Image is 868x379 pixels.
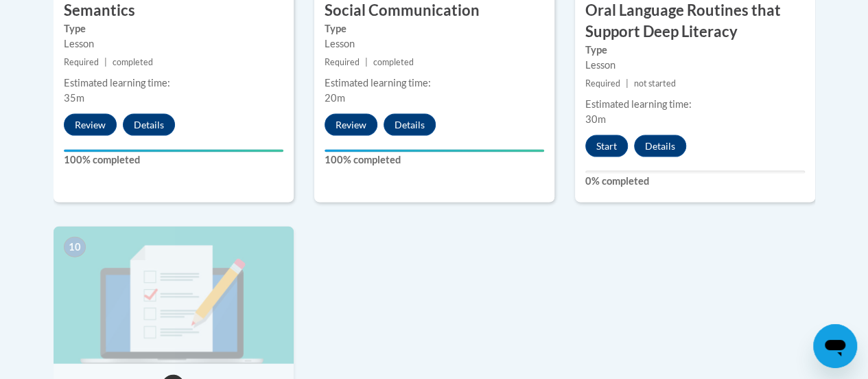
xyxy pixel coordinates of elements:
label: Type [64,21,283,36]
div: Estimated learning time: [64,76,283,91]
span: 30m [585,113,606,125]
div: Your progress [64,150,283,152]
span: not started [634,78,676,89]
button: Start [585,135,628,157]
label: 100% completed [325,152,544,168]
span: | [104,57,107,67]
div: Estimated learning time: [325,76,544,91]
button: Details [123,114,175,136]
span: completed [373,57,414,67]
span: Required [64,57,99,67]
span: Required [585,78,620,89]
span: 35m [64,92,84,104]
span: | [626,78,629,89]
button: Review [325,114,377,136]
button: Details [384,114,436,136]
span: | [365,57,368,67]
div: Estimated learning time: [585,97,805,112]
button: Review [64,114,117,136]
img: Course Image [54,227,294,364]
label: 0% completed [585,174,805,189]
div: Lesson [64,36,283,51]
button: Details [634,135,686,157]
div: Lesson [325,36,544,51]
span: 20m [325,92,345,104]
label: 100% completed [64,152,283,168]
span: Required [325,57,360,67]
label: Type [585,43,805,58]
span: 10 [64,237,86,257]
span: completed [113,57,153,67]
iframe: Button to launch messaging window [813,324,857,368]
div: Your progress [325,150,544,152]
div: Lesson [585,58,805,73]
label: Type [325,21,544,36]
